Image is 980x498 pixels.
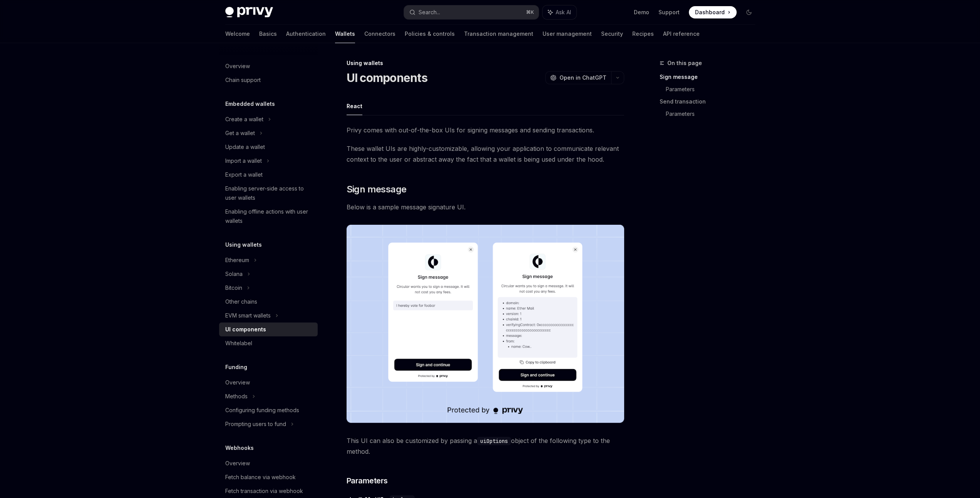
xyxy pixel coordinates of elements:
span: Dashboard [695,8,725,16]
span: ⌘ K [526,9,534,15]
div: Update a wallet [225,142,265,152]
a: Other chains [219,295,318,309]
a: Transaction management [464,25,533,43]
a: Whitelabel [219,336,318,350]
a: Overview [219,59,318,73]
a: Sign message [660,71,761,83]
a: Fetch balance via webhook [219,470,318,484]
a: Security [601,25,623,43]
div: Using wallets [347,59,624,67]
div: Fetch balance via webhook [225,473,296,482]
a: Enabling server-side access to user wallets [219,182,318,205]
span: On this page [667,58,702,68]
div: UI components [225,325,266,334]
div: Export a wallet [225,170,263,179]
a: User management [543,25,592,43]
a: Connectors [364,25,395,43]
a: Enabling offline actions with user wallets [219,205,318,228]
a: Send transaction [660,95,761,108]
div: Prompting users to fund [225,419,286,429]
div: Solana [225,269,243,279]
a: Basics [259,25,277,43]
span: Parameters [347,475,388,486]
a: Overview [219,376,318,389]
a: Parameters [666,108,761,120]
div: Enabling server-side access to user wallets [225,184,313,202]
a: Configuring funding methods [219,403,318,417]
a: Recipes [632,25,654,43]
a: Demo [634,8,649,16]
span: Below is a sample message signature UI. [347,202,624,212]
button: React [347,97,362,115]
span: These wallet UIs are highly-customizable, allowing your application to communicate relevant conte... [347,143,624,165]
div: Fetch transaction via webhook [225,486,303,496]
div: Overview [225,62,250,71]
div: EVM smart wallets [225,311,271,320]
div: Overview [225,459,250,468]
div: Ethereum [225,256,249,265]
div: Methods [225,392,248,401]
div: Get a wallet [225,129,255,138]
span: Ask AI [556,8,571,16]
button: Open in ChatGPT [545,71,611,84]
span: This UI can also be customized by passing a object of the following type to the method. [347,435,624,457]
div: Enabling offline actions with user wallets [225,207,313,226]
a: Authentication [286,25,326,43]
div: Search... [419,8,440,17]
h5: Using wallets [225,240,262,249]
a: Parameters [666,83,761,95]
span: Privy comes with out-of-the-box UIs for signing messages and sending transactions. [347,125,624,135]
a: Dashboard [689,6,737,18]
a: Update a wallet [219,140,318,154]
div: Whitelabel [225,339,252,348]
div: Overview [225,378,250,387]
a: Export a wallet [219,168,318,182]
a: API reference [663,25,700,43]
img: images/Sign.png [347,225,624,423]
a: Fetch transaction via webhook [219,484,318,498]
a: Policies & controls [405,25,455,43]
div: Import a wallet [225,156,262,165]
div: Chain support [225,75,261,85]
a: Overview [219,456,318,470]
button: Search...⌘K [404,5,539,19]
div: Bitcoin [225,283,242,292]
a: Support [658,8,680,16]
div: Configuring funding methods [225,406,299,415]
a: UI components [219,323,318,336]
h5: Webhooks [225,443,254,453]
h5: Embedded wallets [225,99,275,109]
a: Chain support [219,73,318,87]
h5: Funding [225,363,247,372]
a: Welcome [225,25,250,43]
code: uiOptions [477,437,511,445]
span: Sign message [347,183,407,196]
a: Wallets [335,25,355,43]
img: dark logo [225,7,273,18]
span: Open in ChatGPT [560,74,606,82]
button: Ask AI [543,5,576,19]
h1: UI components [347,71,427,85]
div: Other chains [225,297,257,306]
div: Create a wallet [225,115,263,124]
button: Toggle dark mode [743,6,755,18]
